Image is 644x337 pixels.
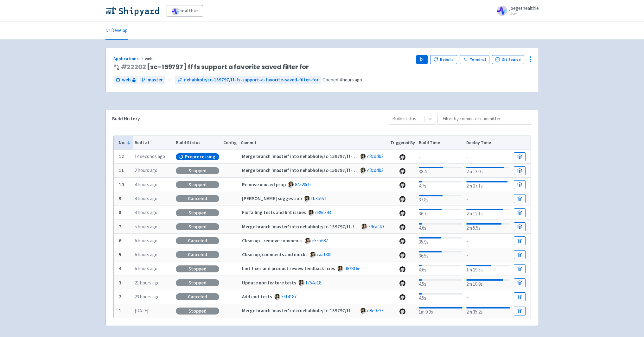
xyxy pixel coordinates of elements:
time: 14 seconds ago [135,153,165,159]
a: Build Details [514,194,525,203]
a: Build Details [514,180,525,189]
a: Build Details [514,250,525,259]
div: - [466,237,510,245]
time: 4 hours ago [135,181,157,188]
div: Stopped [176,167,219,174]
div: 2m 5.5s [466,222,510,232]
button: No. [119,139,131,146]
span: web [145,56,154,61]
button: Play [416,55,428,64]
span: Preprocessing [185,154,215,160]
div: - [466,293,510,301]
a: Build Details [514,222,525,231]
b: 12 [119,153,124,159]
th: Built at [133,136,174,150]
a: Build Details [514,307,525,315]
strong: Merge branch 'master' into nehabhole/sc-159797/ff-fs-support-a-favorite-saved-filter-for [242,308,435,314]
strong: Fix failing tests and lint issues [242,209,306,215]
span: Opened [322,77,362,83]
th: Build Time [417,136,464,150]
time: 4 hours ago [135,195,157,201]
a: 84520cb [295,181,311,188]
strong: Merge branch 'master' into nehabhole/sc-159797/ff-fs-support-a-favorite-saved-filter-for [242,224,435,230]
a: Terminal [460,55,489,64]
div: Canceled [176,293,219,300]
a: Build Details [514,292,525,301]
time: [DATE] [135,308,148,314]
b: 5 [119,251,121,258]
time: 23 hours ago [135,294,160,300]
div: 36.7s [419,208,462,218]
b: 1 [119,308,121,314]
b: 6 [119,238,121,244]
a: Git Source [492,55,525,64]
strong: Merge branch 'master' into nehabhole/sc-159797/ff-fs-support-a-favorite-saved-filter-for [242,167,435,173]
a: Applications [113,56,145,61]
div: 2m 27.1s [466,180,510,190]
div: 2m 13.0s [466,166,510,175]
a: master [139,76,165,84]
div: 2m 35.2s [466,306,510,316]
a: Build Details [514,264,525,273]
b: 10 [119,181,124,188]
b: 8 [119,209,121,215]
a: caa130f [317,251,332,258]
a: Build Details [514,166,525,175]
th: Commit [239,136,388,150]
strong: Remove unused prop [242,181,286,188]
a: joegethealthie User [493,6,539,16]
a: 1754e18 [305,280,321,286]
time: 6 hours ago [135,251,157,258]
time: 6 hours ago [135,265,157,271]
div: Stopped [176,308,219,315]
time: 6 hours ago [135,238,157,244]
th: Triggered By [388,136,417,150]
a: d8e0e33 [367,308,384,314]
th: Config [221,136,239,150]
a: fb3b971 [311,195,327,201]
span: master [148,76,163,84]
div: 35.9s [419,236,462,246]
b: 2 [119,294,121,300]
div: Canceled [176,195,219,202]
div: Stopped [176,209,219,216]
div: 37.8s [419,194,462,204]
a: c8cddb3 [367,153,384,159]
div: Stopped [176,279,219,286]
span: web [122,76,131,84]
b: 7 [119,224,121,230]
img: Shipyard logo [105,6,159,16]
a: Build Details [514,208,525,217]
div: 1m 9.9s [419,306,462,316]
a: 39caf49 [368,224,384,230]
b: 11 [119,167,124,173]
a: healthie [167,5,203,16]
div: 4.5s [419,292,462,302]
div: 1m 29.3s [466,264,510,274]
time: 4 hours ago [339,77,362,83]
th: Build Status [174,136,221,150]
a: d87816e [344,265,360,271]
span: ← [168,76,173,84]
a: 53f4187 [281,294,296,300]
div: Stopped [176,223,219,230]
a: d39c343 [315,209,331,215]
time: 2 hours ago [135,167,157,173]
div: Canceled [176,237,219,244]
div: 2m 12.1s [466,208,510,218]
a: Develop [105,22,128,40]
time: 4 hours ago [135,209,157,215]
time: 5 hours ago [135,224,157,230]
a: #22202 [121,62,146,71]
div: - [466,251,510,259]
div: Canceled [176,251,219,258]
a: Build Details [514,152,525,161]
th: Deploy Time [464,136,512,150]
small: User [510,12,539,16]
div: - [466,152,510,161]
div: 2m 10.9s [466,278,510,288]
div: 4.6s [419,222,462,232]
a: e55b687 [312,238,328,244]
div: 4.5s [419,278,462,288]
div: Stopped [176,265,219,272]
